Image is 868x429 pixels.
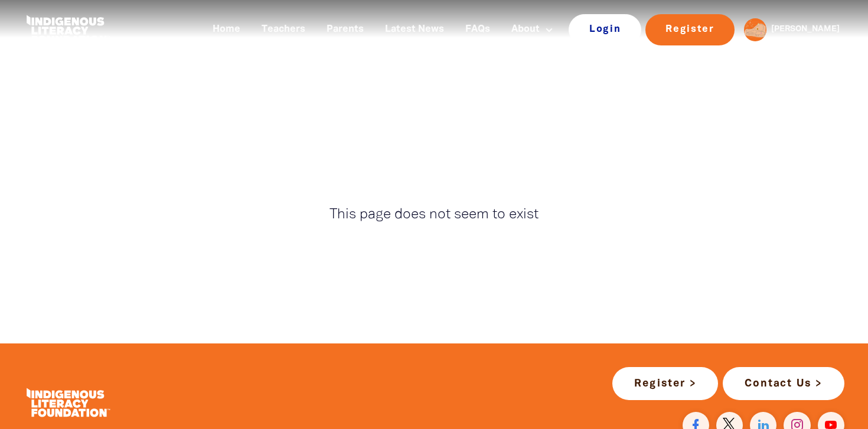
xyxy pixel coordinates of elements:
[771,25,840,34] a: [PERSON_NAME]
[205,20,247,40] a: Home
[319,20,371,40] a: Parents
[254,20,312,40] a: Teachers
[504,20,560,40] a: About
[645,14,735,45] a: Register
[612,367,718,400] a: Register >
[723,367,844,400] a: Contact Us >
[231,208,637,222] p: This page does not seem to exist
[569,14,641,45] a: Login
[378,20,451,40] a: Latest News
[458,20,497,40] a: FAQs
